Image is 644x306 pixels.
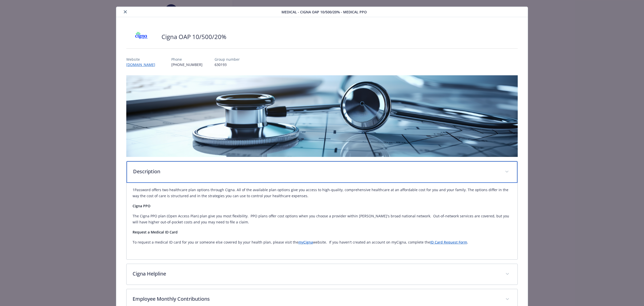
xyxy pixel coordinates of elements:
strong: Cigna PPO [133,203,150,208]
strong: Request a Medical ID Card [133,230,178,234]
div: Description [127,183,517,259]
p: Phone [171,57,203,62]
p: To request a medical ID card for you or someone else covered by your health plan, please visit th... [133,239,511,245]
img: banner [126,75,518,157]
a: myCigna [298,240,313,245]
p: 630193 [215,62,240,67]
div: Description [127,161,517,183]
p: Group number [215,57,240,62]
p: Employee Monthly Contributions [133,295,499,303]
h6: The Cigna PPO plan (Open Access Plan) plan give you most flexibility. PPO plans offer cost option... [133,213,511,225]
p: [PHONE_NUMBER] [171,62,203,67]
p: 1Password offers two healthcare plan options through Cigna. All of the available plan options giv... [133,187,511,199]
img: CIGNA [126,29,156,44]
a: [DOMAIN_NAME] [126,62,159,67]
p: Website [126,57,159,62]
button: close [122,9,128,15]
p: Description [133,168,499,175]
span: Medical - Cigna OAP 10/500/20% - Medical PPO [281,9,367,15]
div: Cigna Helpline [127,264,517,285]
a: ID Card Request Form [430,240,467,245]
h2: Cigna OAP 10/500/20% [162,32,226,41]
p: Cigna Helpline [133,270,499,278]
